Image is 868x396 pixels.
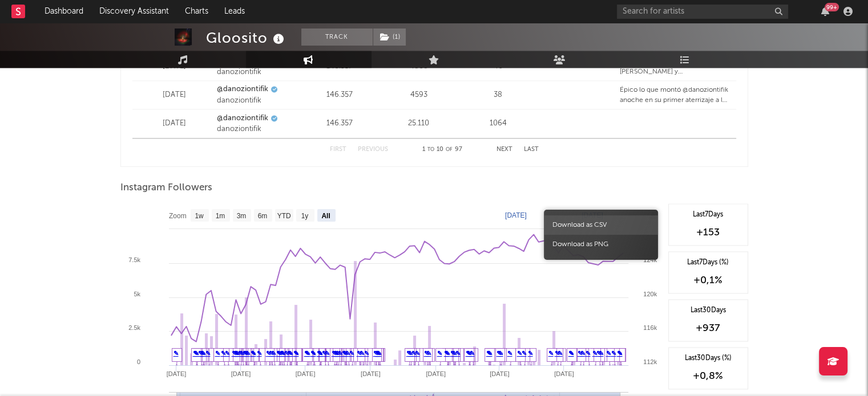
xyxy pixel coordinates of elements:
a: ✎ [528,350,533,357]
a: ✎ [586,350,591,357]
a: ✎ [349,350,354,357]
a: ✎ [325,350,330,357]
a: ✎ [578,350,583,357]
a: ✎ [266,350,271,357]
div: danoziontifik [217,124,297,135]
text: 1m [215,212,225,220]
div: Épico lo que montó @danoziontifik anoche en su primer aterrizaje a la @salalariviera: casi un fes... [620,85,730,105]
text: 0 [136,358,140,365]
button: (1) [373,28,406,46]
a: ✎ [406,350,411,357]
button: 99+ [821,7,829,16]
a: ✎ [450,350,455,357]
text: 116k [643,324,657,331]
a: ✎ [373,350,378,357]
a: ✎ [205,350,211,357]
a: ✎ [415,350,420,357]
a: ✎ [360,350,365,357]
a: ✎ [496,350,502,357]
div: [DATE] [138,118,212,129]
a: ✎ [596,350,601,357]
a: ✎ [269,350,274,357]
a: ✎ [193,350,198,357]
a: ✎ [276,350,281,357]
text: 1w [195,212,204,220]
span: to [427,147,434,152]
a: ✎ [580,350,586,357]
text: [DATE] [231,370,251,377]
a: @danoziontifik [217,113,268,124]
a: ✎ [304,350,309,357]
a: ✎ [243,350,248,357]
a: ✎ [522,350,527,357]
a: ✎ [592,350,597,357]
a: ✎ [287,350,292,357]
div: Gloosito [206,28,287,47]
text: 120k [643,291,657,297]
text: [DATE] [490,370,510,377]
div: +0,8 % [675,369,742,383]
a: ✎ [507,350,512,357]
a: ✎ [617,350,622,357]
a: ✎ [455,350,461,357]
text: 6m [257,212,267,220]
a: ✎ [486,350,491,357]
a: ✎ [310,350,316,357]
button: Previous [358,146,388,153]
a: ✎ [548,350,554,357]
a: ✎ [470,350,475,357]
span: of [446,147,453,152]
div: Last 30 Days (%) [675,353,742,364]
a: ✎ [517,350,522,357]
a: ✎ [293,350,298,357]
a: ✎ [232,350,237,357]
a: ✎ [198,350,203,357]
text: [DATE] [505,211,527,219]
div: 25.110 [382,118,455,129]
a: ✎ [342,350,347,357]
a: ✎ [221,350,226,357]
button: Last [524,146,539,153]
div: danoziontifik [217,95,297,107]
text: Zoom [169,212,187,220]
text: All [321,212,330,220]
text: [DATE] [295,370,315,377]
a: ✎ [251,350,256,357]
a: ✎ [606,350,611,357]
div: 1064 [461,118,535,129]
div: 146.357 [302,118,376,129]
a: ✎ [444,350,449,357]
a: ✎ [437,350,442,357]
div: danoziontifik [217,67,297,78]
div: 146.357 [302,89,376,101]
div: +153 [675,226,742,239]
a: ✎ [424,350,429,357]
input: Search for artists [617,5,788,19]
a: ✎ [238,350,243,357]
a: ✎ [364,350,369,357]
text: YTD [277,212,290,220]
text: [DATE] [426,370,446,377]
a: ✎ [357,350,362,357]
text: 5k [134,291,140,297]
text: [DATE] [166,370,186,377]
a: ✎ [317,350,322,357]
a: ✎ [611,350,616,357]
div: 4593 [382,89,455,101]
a: ✎ [225,350,230,357]
a: ✎ [257,350,262,357]
div: 99 + [825,3,839,11]
div: Last 30 Days [675,305,742,316]
text: 112k [643,358,657,365]
button: Track [301,28,373,46]
span: ( 1 ) [373,28,406,46]
div: +937 [675,321,742,335]
button: First [330,146,346,153]
span: Download as PNG [544,235,658,254]
a: ✎ [173,350,179,357]
div: +0,1 % [675,273,742,287]
div: Last 7 Days [675,210,742,220]
a: ✎ [558,350,563,357]
text: [DATE] [554,370,574,377]
text: [DATE] [361,370,381,377]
